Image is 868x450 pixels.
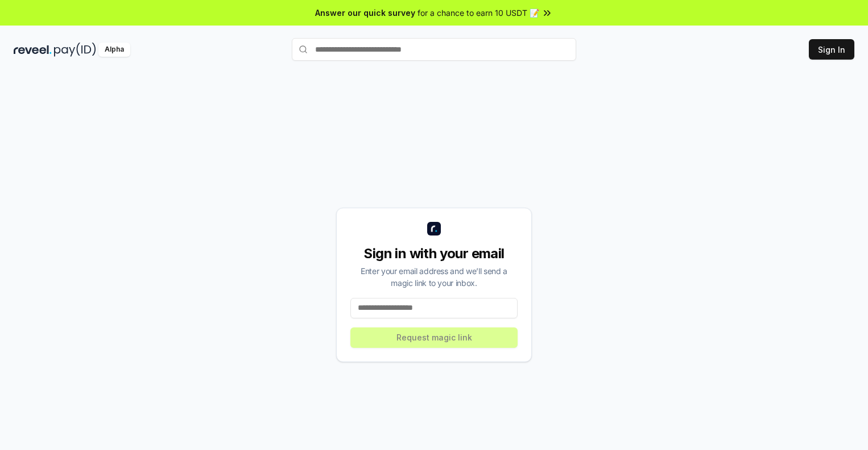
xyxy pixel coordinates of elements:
[54,43,96,57] img: pay_id
[350,245,518,263] div: Sign in with your email
[98,43,130,57] div: Alpha
[427,222,441,235] img: logo_small
[418,7,539,19] span: for a chance to earn 10 USDT 📝
[315,7,415,19] span: Answer our quick survey
[809,39,854,60] button: Sign In
[350,265,518,289] div: Enter your email address and we’ll send a magic link to your inbox.
[14,43,52,57] img: reveel_dark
